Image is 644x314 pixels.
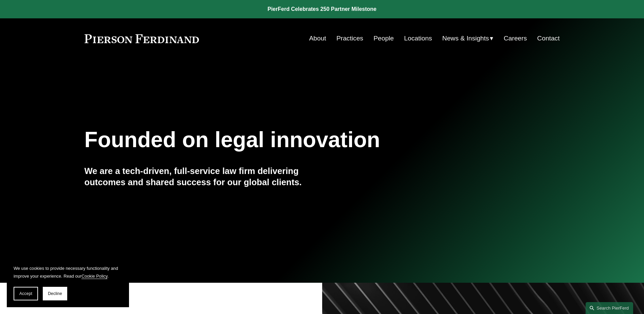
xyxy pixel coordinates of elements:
[85,165,322,188] h4: We are a tech-driven, full-service law firm delivering outcomes and shared success for our global...
[336,32,363,45] a: Practices
[504,32,527,45] a: Careers
[14,264,122,280] p: We use cookies to provide necessary functionality and improve your experience. Read our .
[309,32,326,45] a: About
[373,32,394,45] a: People
[19,291,32,296] span: Accept
[404,32,432,45] a: Locations
[7,258,129,307] section: Cookie banner
[81,274,108,279] a: Cookie Policy
[586,302,633,314] a: Search this site
[85,127,481,152] h1: Founded on legal innovation
[442,33,489,45] span: News & Insights
[14,287,38,300] button: Accept
[48,291,62,296] span: Decline
[537,32,559,45] a: Contact
[43,287,67,300] button: Decline
[442,32,494,45] a: folder dropdown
